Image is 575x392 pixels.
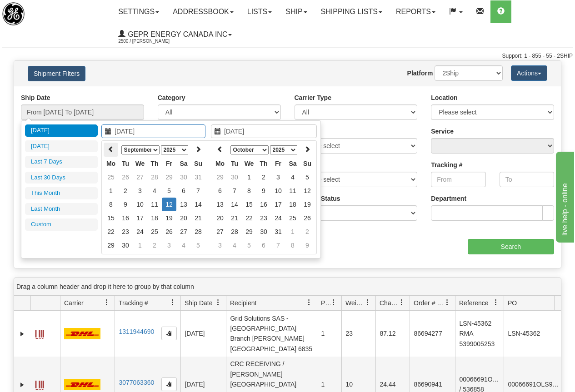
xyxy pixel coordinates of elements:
[300,198,315,211] td: 19
[554,149,574,242] iframe: chat widget
[161,377,177,391] button: Copy to clipboard
[271,225,285,238] td: 31
[115,296,180,311] th: Press ctrl + space to group
[271,198,285,211] td: 17
[118,157,133,170] th: Tu
[285,225,300,238] td: 1
[285,238,300,252] td: 8
[410,296,455,311] th: Press ctrl + space to group
[118,37,186,46] span: 2500 / [PERSON_NAME]
[504,296,564,311] th: Press ctrl + space to group
[375,296,410,311] th: Press ctrl + space to group
[2,2,25,25] img: logo2500.jpg
[300,225,315,238] td: 2
[227,184,242,198] td: 7
[431,93,457,102] label: Location
[180,296,226,311] th: Press ctrl + space to group
[30,296,60,311] th: Press ctrl + space to group
[25,203,98,215] li: Last Month
[104,211,118,225] td: 15
[360,295,375,310] a: Weight filter column settings
[119,298,148,308] span: Tracking #
[162,238,176,252] td: 3
[7,5,84,16] div: live help - online
[242,184,256,198] td: 8
[242,170,256,184] td: 1
[35,377,44,391] a: Label
[162,170,176,184] td: 29
[133,225,147,238] td: 24
[158,93,185,102] label: Category
[176,157,191,170] th: Sa
[133,198,147,211] td: 10
[317,311,341,357] td: 1
[295,93,331,102] label: Carrier Type
[227,170,242,184] td: 30
[147,198,162,211] td: 11
[162,225,176,238] td: 26
[28,66,85,81] button: Shipment Filters
[162,157,176,170] th: Fr
[104,170,118,184] td: 25
[431,194,466,203] label: Department
[256,157,271,170] th: Th
[18,329,27,338] a: Expand
[227,198,242,211] td: 14
[256,198,271,211] td: 16
[321,298,330,308] span: Packages
[111,23,239,46] a: GEPR Energy Canada Inc 2500 / [PERSON_NAME]
[176,211,191,225] td: 20
[176,238,191,252] td: 4
[295,194,340,203] label: Delivery Status
[279,0,314,23] a: Ship
[25,172,98,184] li: Last 30 Days
[213,225,227,238] td: 27
[118,211,133,225] td: 16
[431,172,485,187] input: From
[165,295,180,310] a: Tracking # filter column settings
[380,298,399,308] span: Charge
[314,0,389,23] a: Shipping lists
[64,328,100,339] img: 7 - DHL_Worldwide
[285,211,300,225] td: 25
[271,184,285,198] td: 10
[133,157,147,170] th: We
[326,295,341,310] a: Packages filter column settings
[271,170,285,184] td: 3
[488,295,504,310] a: Reference filter column settings
[300,238,315,252] td: 9
[133,184,147,198] td: 3
[60,296,115,311] th: Press ctrl + space to group
[162,211,176,225] td: 19
[147,170,162,184] td: 28
[180,311,226,357] td: [DATE]
[25,124,98,137] li: [DATE]
[242,225,256,238] td: 29
[389,0,442,23] a: Reports
[111,0,166,23] a: Settings
[191,184,205,198] td: 7
[133,170,147,184] td: 27
[414,298,444,308] span: Order # / Ship Request #
[133,238,147,252] td: 1
[341,296,375,311] th: Press ctrl + space to group
[18,380,27,389] a: Expand
[407,69,433,78] label: Platform
[300,170,315,184] td: 5
[147,157,162,170] th: Th
[104,157,118,170] th: Mo
[508,298,517,308] span: PO
[242,211,256,225] td: 22
[213,157,227,170] th: Mo
[64,298,84,308] span: Carrier
[549,295,564,310] a: PO filter column settings
[176,225,191,238] td: 27
[256,170,271,184] td: 2
[162,184,176,198] td: 5
[147,238,162,252] td: 2
[455,296,504,311] th: Press ctrl + space to group
[104,184,118,198] td: 1
[345,298,365,308] span: Weight
[133,211,147,225] td: 17
[64,379,100,390] img: 7 - DHL_Worldwide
